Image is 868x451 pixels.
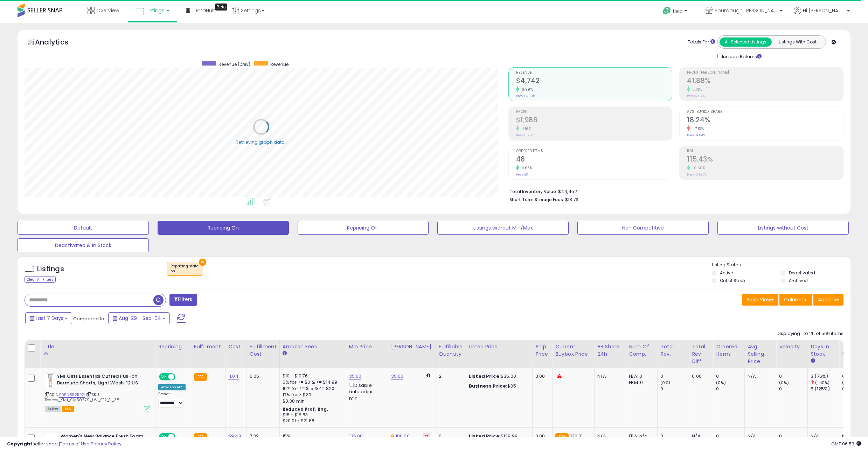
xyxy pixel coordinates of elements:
span: Sourdough [PERSON_NAME] [715,7,778,14]
div: FBA: 0 [629,373,652,380]
a: Help [657,1,694,23]
div: 0 [716,433,744,439]
div: Ordered Items [716,343,742,358]
label: Archived [789,278,808,283]
button: Listings without Min/Max [437,221,569,235]
div: Current Buybox Price [555,343,591,358]
h5: Analytics [35,37,82,49]
button: Repricing Off [298,221,429,235]
div: Total Rev. Diff. [692,343,710,365]
img: 311LkjNNxuL._SL40_.jpg [45,373,55,387]
small: (0%) [716,380,726,385]
button: Listings With Cost [771,37,824,47]
div: on [171,269,199,274]
div: 17% for > $20 [283,392,341,398]
div: 5% for >= $0 & <= $14.99 [283,379,341,385]
span: ON [160,434,168,440]
div: Preset: [158,392,186,408]
span: Repricing state : [171,264,199,274]
div: 0 [779,373,807,380]
h5: Listings [37,264,64,274]
div: 7.32 [250,433,274,439]
div: $10 - $10.76 [283,373,341,379]
div: $139.99 [469,433,527,439]
div: [PERSON_NAME] [391,343,433,350]
span: All listings currently available for purchase on Amazon [45,406,61,412]
div: $35.00 [469,373,527,380]
div: $35 [469,383,527,389]
div: Include Returns [712,52,770,60]
div: N/A [748,373,771,380]
span: Profit [PERSON_NAME] [687,71,843,75]
div: 0.00 [535,433,547,439]
div: 0 [716,386,744,392]
div: Listed Price [469,343,529,350]
span: Last 7 Days [36,315,63,322]
img: 416XhTeOJ3L._SL40_.jpg [45,433,59,447]
span: ON [160,374,168,380]
button: Deactivated & In Stock [18,238,149,252]
div: N/A [842,433,865,439]
a: 11.04 [228,373,238,380]
div: Clear All Filters [25,276,56,283]
div: 2 [439,373,460,380]
span: OFF [174,374,186,380]
span: Aug-29 - Sep-04 [119,315,161,322]
small: (-40%) [815,380,829,385]
button: Filters [169,294,197,306]
div: FBM: 0 [629,380,652,386]
small: Prev: 104.37% [687,172,707,177]
button: Default [18,221,149,235]
div: N/A [597,373,620,380]
div: 0 [779,433,807,439]
small: 10.60% [690,165,705,171]
b: Short Term Storage Fees: [509,197,564,203]
small: (0%) [842,380,852,385]
div: Fulfillment Cost [250,343,277,358]
div: Amazon AI * [158,384,186,390]
div: Title [43,343,152,350]
h2: $1,986 [516,116,672,125]
small: 0.99% [519,87,533,92]
div: 0 [660,386,689,392]
span: | SKU: Boscov_YMI_GM50579_LW_G12_11_38 [45,392,119,402]
div: 0.00 [692,373,708,380]
a: 59.48 [228,433,241,440]
h2: 41.88% [687,77,843,86]
small: -7.13% [690,126,704,131]
p: Listing States: [712,262,850,268]
small: (0%) [660,380,670,385]
small: FBA [555,433,568,441]
a: Privacy Policy [91,440,121,447]
strong: Copyright [7,440,33,447]
small: Prev: 43 [516,172,528,177]
small: FBA [194,433,207,441]
small: Days In Stock. [811,358,815,364]
button: Columns [779,294,812,306]
span: Columns [784,296,806,303]
div: N/A [597,433,620,439]
div: Num of Comp. [629,343,654,358]
span: 136.21 [570,433,583,439]
a: 180.00 [396,433,410,440]
div: Totals For [688,39,715,46]
small: Amazon Fees. [283,350,287,357]
div: Total Rev. [660,343,686,358]
div: 0 [716,373,744,380]
span: Revenue [516,71,672,75]
div: 0 [779,386,807,392]
h2: 48 [516,155,672,165]
div: $0.30 min [283,398,341,404]
span: 2025-09-15 06:53 GMT [831,440,861,447]
div: Repricing [158,343,188,350]
div: Min Price [349,343,385,350]
button: Listings without Cost [717,221,849,235]
div: 0.00 [535,373,547,380]
div: 0 [439,433,460,439]
a: Hi [PERSON_NAME] [794,7,850,23]
div: 6.05 [250,373,274,380]
span: Ordered Items [516,149,672,153]
div: $15 - $15.83 [283,412,341,418]
span: Profit [516,110,672,114]
b: Business Price: [469,383,507,389]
